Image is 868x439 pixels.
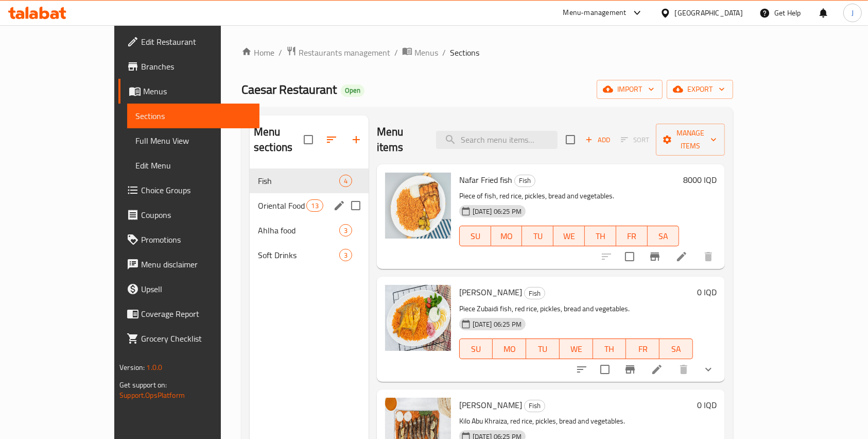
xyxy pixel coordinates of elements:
span: [PERSON_NAME] [459,284,522,300]
span: SA [664,342,689,357]
span: MO [495,229,518,244]
span: Sort sections [319,127,344,152]
span: Version: [119,361,145,374]
button: Branch-specific-item [618,357,643,382]
li: / [279,46,282,59]
span: TU [530,342,555,357]
button: MO [493,339,526,359]
span: Select section [560,129,581,150]
button: FR [626,339,659,359]
a: Full Menu View [127,128,259,153]
button: sort-choices [569,357,594,382]
button: export [667,80,733,99]
span: export [675,83,725,96]
button: Add [581,132,614,148]
span: Menus [143,85,251,97]
span: Edit Menu [135,159,251,172]
span: Fish [525,400,545,412]
span: Open [341,86,364,95]
svg: Show Choices [702,363,715,376]
img: Fried Zubaidi [385,285,451,351]
button: TU [526,339,560,359]
nav: breadcrumb [241,46,733,59]
span: FR [630,342,655,357]
button: edit [332,198,347,213]
div: Fish [524,287,545,299]
button: SU [459,339,493,359]
li: / [442,46,446,59]
button: import [597,80,663,99]
span: Full Menu View [135,134,251,147]
div: Fish4 [250,168,369,193]
p: Piece Zubaidi fish, red rice, pickles, bread and vegetables. [459,302,693,315]
span: [DATE] 06:25 PM [468,319,526,329]
span: Restaurants management [299,46,390,59]
span: TU [526,229,549,244]
span: Nafar Fried fish [459,172,512,188]
span: 3 [340,226,352,235]
button: SA [659,339,693,359]
span: Menu disclaimer [141,258,251,271]
div: Menu-management [563,7,627,19]
span: Menus [414,46,438,59]
a: Sections [127,104,259,128]
span: WE [564,342,589,357]
span: WE [558,229,581,244]
h2: Menu sections [254,124,304,155]
span: Select to update [594,359,616,380]
span: Choice Groups [141,184,251,196]
a: Menus [118,79,259,104]
span: Ahlha food [258,224,339,237]
div: items [339,224,352,237]
input: search [436,131,558,149]
p: Kilo Abu Khraiza, red rice, pickles, bread and vegetables. [459,415,693,428]
button: Add section [344,127,369,152]
div: Open [341,85,364,97]
button: Manage items [656,124,725,156]
div: items [306,199,323,212]
h6: 0 IQD [697,398,717,412]
a: Menus [402,46,438,59]
span: Oriental Food [258,199,306,212]
span: Fish [258,175,339,187]
a: Branches [118,54,259,79]
span: J [852,7,854,19]
span: Sections [135,110,251,122]
span: Branches [141,60,251,73]
button: TH [585,226,616,246]
h6: 8000 IQD [683,173,717,187]
span: Upsell [141,283,251,295]
span: Coverage Report [141,308,251,320]
button: MO [491,226,523,246]
a: Coupons [118,202,259,227]
span: SU [464,229,487,244]
span: Select all sections [298,129,319,150]
span: Select to update [619,246,640,267]
span: Promotions [141,233,251,246]
a: Restaurants management [286,46,390,59]
span: Edit Restaurant [141,36,251,48]
a: Edit menu item [651,363,663,376]
button: SU [459,226,491,246]
button: WE [553,226,585,246]
span: Soft Drinks [258,249,339,261]
span: Add item [581,132,614,148]
span: Caesar Restaurant [241,78,337,101]
button: WE [560,339,593,359]
button: delete [696,244,721,269]
button: show more [696,357,721,382]
span: TH [597,342,622,357]
span: Fish [525,288,545,299]
button: TU [522,226,553,246]
button: TH [593,339,627,359]
h6: 0 IQD [697,285,717,299]
span: Sections [450,46,479,59]
button: SA [648,226,679,246]
img: Nafar Fried fish [385,173,451,239]
div: items [339,175,352,187]
span: 3 [340,250,352,260]
div: Soft Drinks3 [250,243,369,267]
